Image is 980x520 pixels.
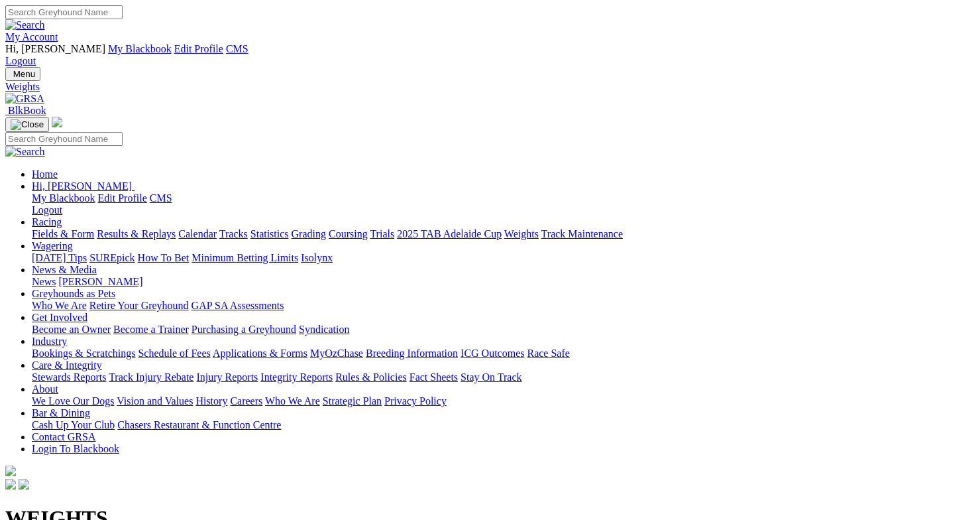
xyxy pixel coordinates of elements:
[250,228,289,239] a: Statistics
[5,67,40,81] button: Toggle navigation
[5,31,58,42] a: My Account
[89,252,135,263] a: SUREpick
[32,419,975,431] div: Bar & Dining
[97,228,176,239] a: Results & Replays
[32,312,87,323] a: Get Involved
[32,252,87,263] a: [DATE] Tips
[32,192,95,204] a: My Blackbook
[191,300,284,311] a: GAP SA Assessments
[409,371,458,383] a: Fact Sheets
[461,371,521,383] a: Stay On Track
[32,228,94,239] a: Fields & Form
[323,395,382,407] a: Strategic Plan
[5,19,45,31] img: Search
[219,228,248,239] a: Tracks
[32,288,115,299] a: Greyhounds as Pets
[32,204,62,216] a: Logout
[32,252,975,264] div: Wagering
[11,119,44,130] img: Close
[58,276,142,287] a: [PERSON_NAME]
[32,228,975,240] div: Racing
[138,252,190,263] a: How To Bet
[113,324,189,335] a: Become a Trainer
[117,419,281,430] a: Chasers Restaurant & Function Centre
[196,371,258,383] a: Injury Reports
[5,43,975,67] div: My Account
[98,192,147,204] a: Edit Profile
[5,117,49,132] button: Toggle navigation
[32,359,102,371] a: Care & Integrity
[32,324,975,336] div: Get Involved
[504,228,539,239] a: Weights
[191,252,298,263] a: Minimum Betting Limits
[32,264,97,275] a: News & Media
[32,168,58,180] a: Home
[226,43,248,54] a: CMS
[52,117,62,127] img: logo-grsa-white.png
[527,348,569,359] a: Race Safe
[32,395,975,407] div: About
[299,324,349,335] a: Syndication
[32,324,111,335] a: Become an Owner
[5,479,16,489] img: facebook.svg
[5,93,44,105] img: GRSA
[5,146,45,158] img: Search
[138,348,210,359] a: Schedule of Fees
[8,105,46,116] span: BlkBook
[32,395,114,407] a: We Love Our Dogs
[32,180,132,192] span: Hi, [PERSON_NAME]
[32,192,975,216] div: Hi, [PERSON_NAME]
[32,336,67,347] a: Industry
[32,300,87,311] a: Who We Are
[32,371,975,383] div: Care & Integrity
[265,395,320,407] a: Who We Are
[195,395,227,407] a: History
[329,228,368,239] a: Coursing
[32,443,119,454] a: Login To Blackbook
[32,216,62,227] a: Racing
[370,228,394,239] a: Trials
[32,431,95,442] a: Contact GRSA
[89,300,189,311] a: Retire Your Greyhound
[213,348,307,359] a: Applications & Forms
[19,479,29,489] img: twitter.svg
[384,395,447,407] a: Privacy Policy
[108,43,172,54] a: My Blackbook
[335,371,407,383] a: Rules & Policies
[32,383,58,395] a: About
[174,43,223,54] a: Edit Profile
[5,81,975,93] a: Weights
[366,348,458,359] a: Breeding Information
[191,324,296,335] a: Purchasing a Greyhound
[32,300,975,312] div: Greyhounds as Pets
[32,240,73,251] a: Wagering
[32,348,135,359] a: Bookings & Scratchings
[117,395,193,407] a: Vision and Values
[150,192,172,204] a: CMS
[301,252,333,263] a: Isolynx
[109,371,193,383] a: Track Injury Rebate
[32,407,90,419] a: Bar & Dining
[13,69,35,79] span: Menu
[178,228,217,239] a: Calendar
[461,348,524,359] a: ICG Outcomes
[32,419,115,430] a: Cash Up Your Club
[292,228,326,239] a: Grading
[541,228,623,239] a: Track Maintenance
[5,55,36,66] a: Logout
[310,348,363,359] a: MyOzChase
[230,395,262,407] a: Careers
[5,105,46,116] a: BlkBook
[5,5,123,19] input: Search
[32,276,975,288] div: News & Media
[32,276,56,287] a: News
[5,132,123,146] input: Search
[32,371,106,383] a: Stewards Reports
[32,348,975,359] div: Industry
[260,371,333,383] a: Integrity Reports
[32,180,135,192] a: Hi, [PERSON_NAME]
[5,466,16,476] img: logo-grsa-white.png
[5,43,105,54] span: Hi, [PERSON_NAME]
[397,228,502,239] a: 2025 TAB Adelaide Cup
